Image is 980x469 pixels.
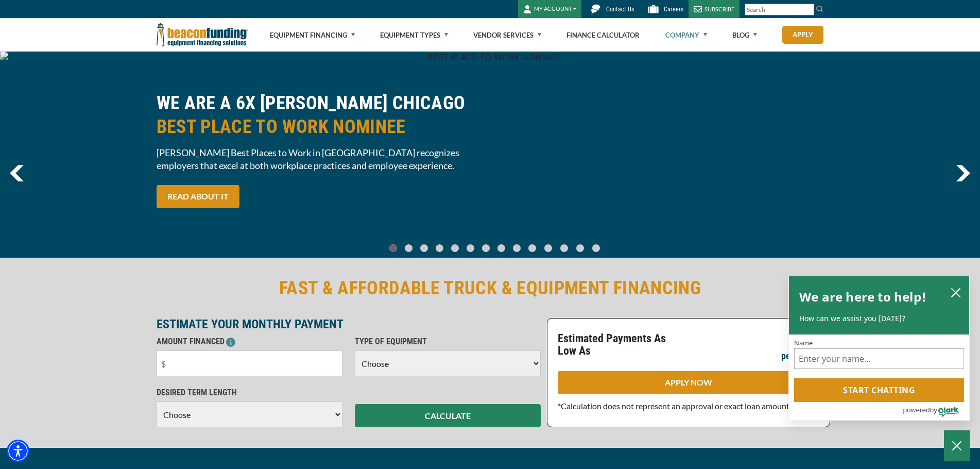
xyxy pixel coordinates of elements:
[157,350,342,376] input: $
[606,6,634,13] span: Contact Us
[903,404,930,416] span: powered
[566,19,640,52] a: Finance Calculator
[948,285,964,299] button: close chatbox
[387,244,400,253] a: Go To Slide 0
[930,404,937,416] span: by
[574,244,587,253] a: Go To Slide 12
[157,276,824,300] h2: FAST & AFFORDABLE TRUCK & EQUIPMENT FINANCING
[526,244,539,253] a: Go To Slide 9
[157,387,342,399] p: DESIRED TERM LENGTH
[480,244,492,253] a: Go To Slide 6
[434,244,446,253] a: Go To Slide 3
[794,348,964,369] input: Name
[355,336,541,348] p: TYPE OF EQUIPMENT
[542,244,555,253] a: Go To Slide 10
[558,371,819,394] a: APPLY NOW
[473,19,541,52] a: Vendor Services
[157,115,484,139] span: BEST PLACE TO WORK NOMINEE
[558,244,571,253] a: Go To Slide 11
[799,313,959,324] p: How can we assist you [DATE]?
[157,318,541,330] p: ESTIMATE YOUR MONTHLY PAYMENT
[665,19,707,52] a: Company
[956,165,970,181] a: next
[511,244,523,253] a: Go To Slide 8
[956,165,970,181] img: Right Navigator
[944,430,970,461] button: Close Chatbox
[270,19,355,52] a: Equipment Financing
[10,165,24,181] a: previous
[781,350,819,362] p: per month
[794,378,964,402] button: Start chatting
[465,244,477,253] a: Go To Slide 5
[799,287,926,307] h2: We are here to help!
[803,6,812,14] a: Clear search text
[664,6,683,13] span: Careers
[355,404,541,427] button: CALCULATE
[590,244,603,253] a: Go To Slide 13
[7,440,29,462] div: Accessibility Menu
[157,336,342,348] p: AMOUNT FINANCED
[449,244,461,253] a: Go To Slide 4
[157,185,239,208] a: READ ABOUT IT
[745,4,814,15] input: Search
[558,401,791,411] span: *Calculation does not represent an approval or exact loan amount.
[794,340,964,346] label: Name
[788,276,970,421] div: olark chatbox
[418,244,431,253] a: Go To Slide 2
[558,332,682,357] p: Estimated Payments As Low As
[157,146,484,172] span: [PERSON_NAME] Best Places to Work in [GEOGRAPHIC_DATA] recognizes employers that excel at both wo...
[10,165,24,181] img: Left Navigator
[157,91,484,139] h2: WE ARE A 6X [PERSON_NAME] CHICAGO
[732,19,757,52] a: Blog
[495,244,508,253] a: Go To Slide 7
[903,403,969,420] a: Powered by Olark - open in a new tab
[380,19,448,52] a: Equipment Types
[157,18,248,52] img: Beacon Funding Corporation logo
[782,26,823,44] a: Apply
[816,5,824,13] img: Search
[403,244,415,253] a: Go To Slide 1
